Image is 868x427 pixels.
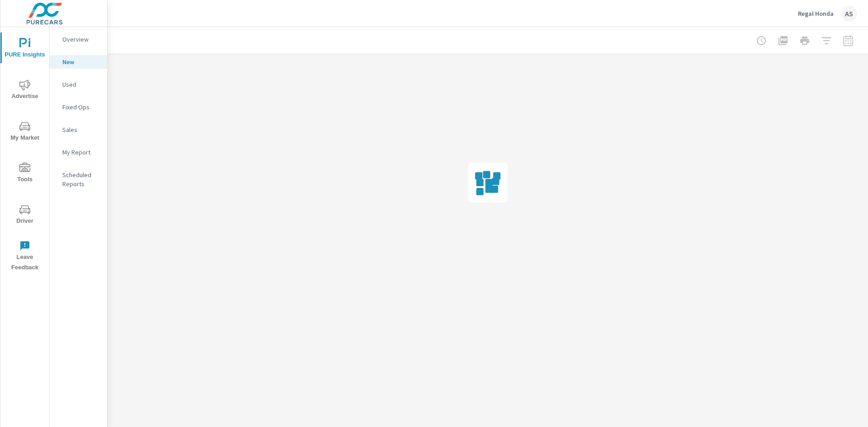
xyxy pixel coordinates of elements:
span: Advertise [3,80,47,102]
span: My Market [3,121,47,143]
div: Overview [50,33,107,46]
span: Driver [3,204,47,226]
span: PURE Insights [3,38,47,60]
p: New [62,57,100,66]
p: Regal Honda [798,9,834,18]
div: Used [50,78,107,91]
div: Scheduled Reports [50,168,107,191]
p: Sales [62,125,100,134]
p: Scheduled Reports [62,170,100,188]
div: New [50,55,107,69]
span: Leave Feedback [3,240,47,273]
p: Used [62,80,100,89]
div: nav menu [0,27,49,277]
span: Tools [3,163,47,185]
p: My Report [62,148,100,157]
div: Fixed Ops [50,100,107,114]
div: AS [841,5,857,22]
div: Sales [50,123,107,136]
div: My Report [50,145,107,159]
p: Overview [62,35,100,44]
p: Fixed Ops [62,103,100,112]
